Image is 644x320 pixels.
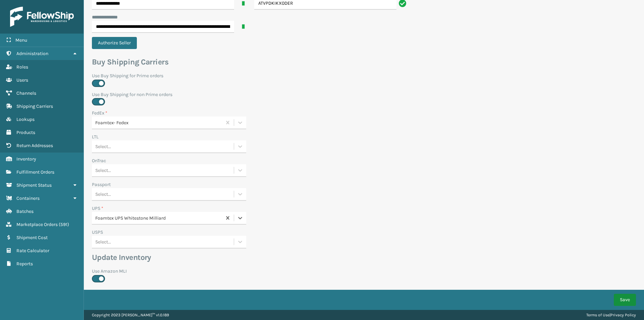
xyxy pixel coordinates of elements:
[92,253,409,263] h3: Update Inventory
[95,119,222,126] div: Foamtex- Fedex
[92,229,103,236] label: USPS
[92,310,169,320] p: Copyright 2023 [PERSON_NAME]™ v 1.0.189
[59,222,69,227] span: ( 591 )
[16,77,28,83] span: Users
[16,195,40,201] span: Containers
[92,109,107,117] label: FedEx
[16,51,48,56] span: Administration
[92,37,137,49] button: Authorize Seller
[614,294,636,306] button: Save
[95,191,111,198] div: Select...
[92,268,409,275] label: Use Amazon MLI
[10,7,74,27] img: logo
[92,133,99,140] label: LTL
[16,117,35,122] span: Lookups
[15,37,27,43] span: Menu
[16,169,54,175] span: Fulfillment Orders
[16,235,48,240] span: Shipment Cost
[16,261,33,267] span: Reports
[92,91,409,98] label: Use Buy Shipping for non Prime orders
[16,143,53,148] span: Return Addresses
[16,90,36,96] span: Channels
[586,313,609,317] a: Terms of Use
[16,130,35,135] span: Products
[95,143,111,150] div: Select...
[16,156,36,162] span: Inventory
[92,57,409,67] h3: Buy Shipping Carriers
[92,157,106,164] label: OnTrac
[92,40,141,46] a: Authorize Seller
[95,167,111,174] div: Select...
[16,182,52,188] span: Shipment Status
[92,181,111,188] label: Passport
[16,209,34,214] span: Batches
[586,310,636,320] div: |
[16,248,49,254] span: Rate Calculator
[610,313,636,317] a: Privacy Policy
[92,72,409,79] label: Use Buy Shipping for Prime orders
[92,205,103,212] label: UPS
[16,222,58,227] span: Marketplace Orders
[16,103,53,109] span: Shipping Carriers
[95,215,222,222] div: Foamtex UPS Whitestone Milliard
[16,64,28,70] span: Roles
[95,238,111,245] div: Select...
